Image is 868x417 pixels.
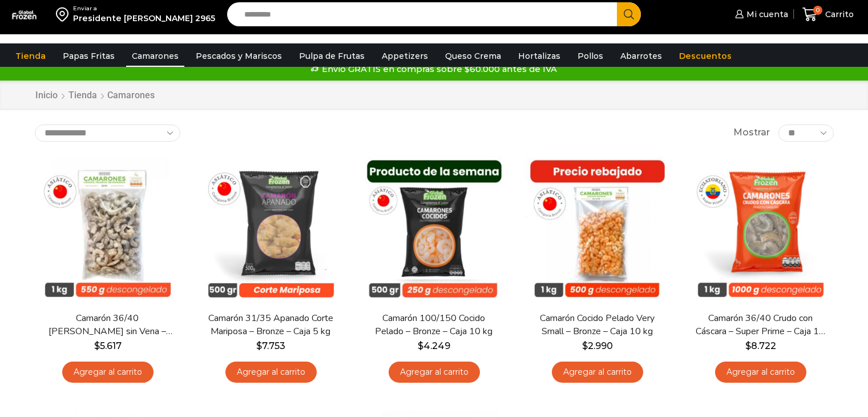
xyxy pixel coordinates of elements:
[715,362,806,383] a: Agregar al carrito: “Camarón 36/40 Crudo con Cáscara - Super Prime - Caja 10 kg”
[822,9,854,20] span: Carrito
[368,312,499,338] a: Camarón 100/150 Cocido Pelado – Bronze – Caja 10 kg
[376,45,434,67] a: Appetizers
[800,1,857,28] a: 0 Carrito
[745,340,751,351] span: $
[744,9,788,20] span: Mi cuenta
[190,45,288,67] a: Pescados y Mariscos
[62,362,154,383] a: Agregar al carrito: “Camarón 36/40 Crudo Pelado sin Vena - Bronze - Caja 10 kg”
[293,45,370,67] a: Pulpa de Frutas
[94,340,100,351] span: $
[126,45,184,67] a: Camarones
[10,45,51,67] a: Tienda
[572,45,609,67] a: Pollos
[582,340,613,351] bdi: 2.990
[73,13,215,24] div: Presidente [PERSON_NAME] 2965
[732,3,788,26] a: Mi cuenta
[42,312,173,338] a: Camarón 36/40 [PERSON_NAME] sin Vena – Bronze – Caja 10 kg
[745,340,776,351] bdi: 8.722
[617,2,641,26] button: Search button
[582,340,588,351] span: $
[35,89,58,102] a: Inicio
[418,340,450,351] bdi: 4.249
[94,340,122,351] bdi: 5.617
[673,45,737,67] a: Descuentos
[512,45,566,67] a: Hortalizas
[256,340,262,351] span: $
[552,362,643,383] a: Agregar al carrito: “Camarón Cocido Pelado Very Small - Bronze - Caja 10 kg”
[56,5,73,24] img: address-field-icon.svg
[389,362,480,383] a: Agregar al carrito: “Camarón 100/150 Cocido Pelado - Bronze - Caja 10 kg”
[73,5,215,13] div: Enviar a
[35,89,155,102] nav: Breadcrumb
[225,362,317,383] a: Agregar al carrito: “Camarón 31/35 Apanado Corte Mariposa - Bronze - Caja 5 kg”
[256,340,285,351] bdi: 7.753
[57,45,120,67] a: Papas Fritas
[531,312,663,338] a: Camarón Cocido Pelado Very Small – Bronze – Caja 10 kg
[205,312,336,338] a: Camarón 31/35 Apanado Corte Mariposa – Bronze – Caja 5 kg
[68,89,98,102] a: Tienda
[733,126,770,139] span: Mostrar
[813,6,822,15] span: 0
[418,340,423,351] span: $
[35,125,180,142] select: Pedido de la tienda
[439,45,507,67] a: Queso Crema
[615,45,668,67] a: Abarrotes
[695,312,826,338] a: Camarón 36/40 Crudo con Cáscara – Super Prime – Caja 10 kg
[107,90,155,101] h1: Camarones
